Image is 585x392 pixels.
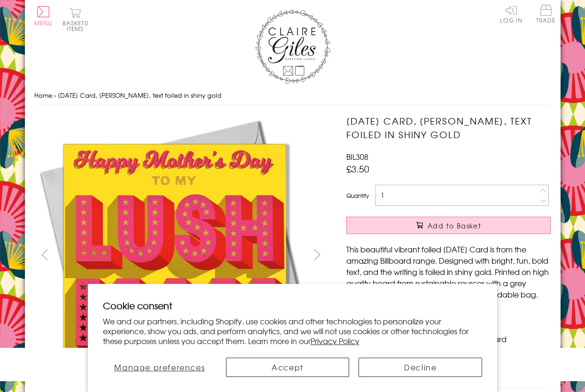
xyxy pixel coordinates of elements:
span: Add to Basket [428,221,481,230]
span: Trade [536,5,556,23]
span: › [54,91,56,100]
button: Manage preferences [103,358,217,377]
p: We and our partners, including Shopify, use cookies and other technologies to personalize your ex... [103,316,483,345]
nav: breadcrumbs [34,86,551,105]
span: 0 items [67,19,88,33]
span: BIL308 [346,151,368,162]
h2: Cookie consent [103,299,483,312]
h1: [DATE] Card, [PERSON_NAME], text foiled in shiny gold [346,114,551,141]
a: Trade [536,5,556,25]
button: Accept [226,358,350,377]
button: Decline [359,358,482,377]
img: Claire Giles Greetings Cards [255,9,330,84]
button: Basket0 items [62,8,88,31]
a: Home [34,91,52,100]
span: Manage preferences [114,361,205,373]
a: Log In [500,5,523,23]
button: prev [34,244,55,265]
label: Quantity [346,191,369,200]
span: [DATE] Card, [PERSON_NAME], text foiled in shiny gold [58,91,221,100]
p: This beautiful vibrant foiled [DATE] Card is from the amazing Billboard range. Designed with brig... [346,243,551,300]
button: next [306,244,328,265]
button: Menu [34,6,53,26]
span: Menu [34,19,53,27]
span: £3.50 [346,162,369,175]
a: Privacy Policy [311,335,359,346]
button: Add to Basket [346,217,551,234]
